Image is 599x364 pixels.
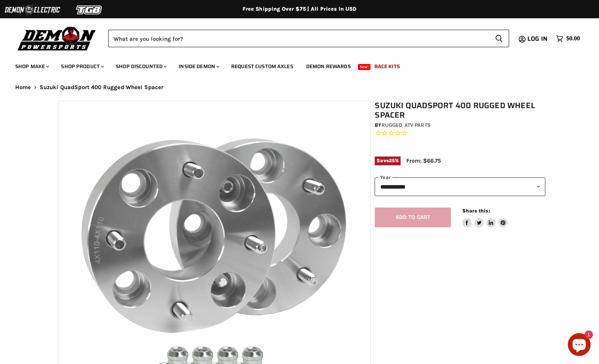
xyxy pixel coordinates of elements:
[527,34,548,43] span: Log in
[375,101,545,120] h1: Suzuki QuadSport 400 Rugged Wheel Spacer
[4,3,61,17] img: Demon Electric Logo 2
[524,35,552,42] a: Log in
[462,208,490,214] span: Share this:
[225,59,299,74] a: Request Custom Axles
[389,158,395,163] span: 25
[375,156,401,165] span: Save %
[369,59,406,74] a: Race Kits
[108,30,509,47] form: Product
[10,56,578,74] ul: Main menu
[55,59,109,74] a: Shop Product
[358,64,371,70] span: New!
[173,59,224,74] a: Inside Demon
[40,84,164,91] span: Suzuki QuadSport 400 Rugged Wheel Spacer
[15,25,99,52] img: Demon Powersports
[552,33,584,44] a: $0.00
[10,59,54,74] a: Shop Make
[61,3,118,17] img: TGB Logo 2
[110,59,171,74] a: Shop Discounted
[300,59,356,74] a: Demon Rewards
[375,121,545,129] div: by
[489,30,509,47] button: Search
[566,35,580,42] span: $0.00
[15,84,31,91] a: Home
[108,30,489,47] input: Search
[375,129,545,137] span: Rated 0.0 out of 5 stars 0 reviews
[382,122,431,128] a: Rugged ATV Parts
[462,208,508,228] aside: Share this:
[375,177,545,196] select: year
[565,333,593,358] inbox-online-store-chat: Shopify online store chat
[406,157,441,164] span: From: $66.75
